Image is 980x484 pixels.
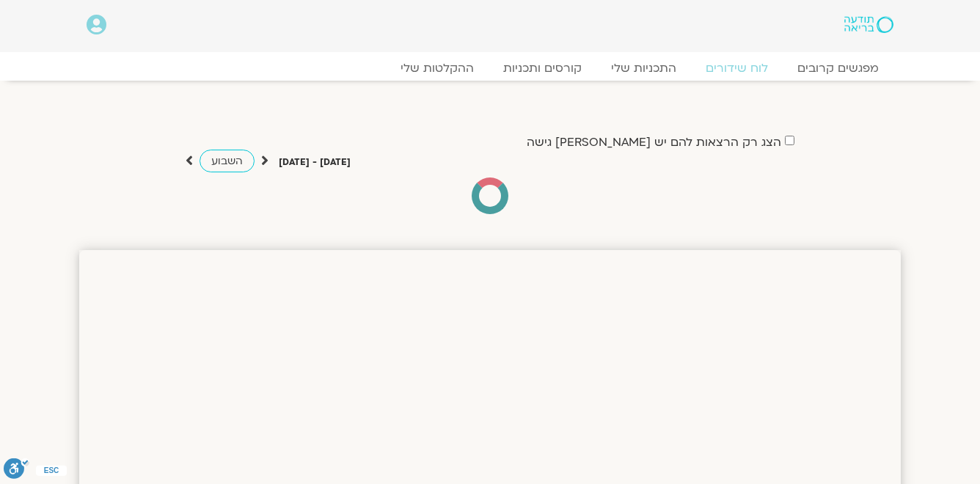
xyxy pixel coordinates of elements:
[596,61,691,76] a: התכניות שלי
[211,154,243,168] span: השבוע
[783,61,893,76] a: מפגשים קרובים
[200,150,255,172] a: השבוע
[527,136,781,149] label: הצג רק הרצאות להם יש [PERSON_NAME] גישה
[87,61,893,76] nav: Menu
[691,61,783,76] a: לוח שידורים
[386,61,489,76] a: ההקלטות שלי
[489,61,596,76] a: קורסים ותכניות
[279,155,351,170] p: [DATE] - [DATE]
